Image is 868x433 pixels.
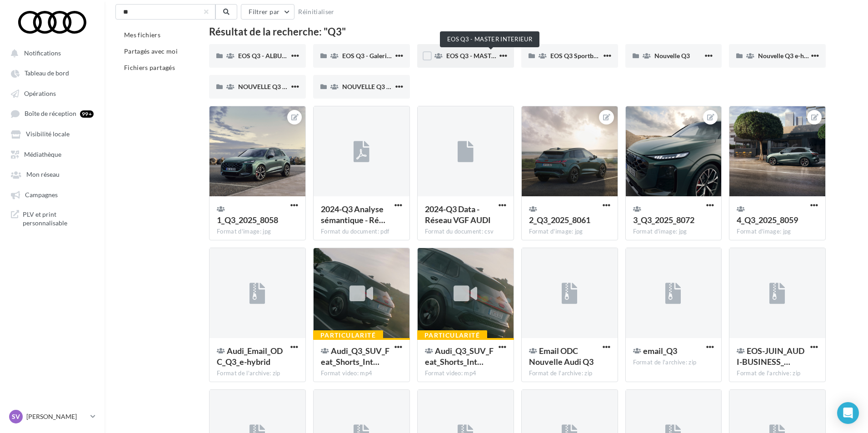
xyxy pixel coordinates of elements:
span: Opérations [24,90,56,97]
button: Notifications [5,45,95,61]
div: Format d'image: jpg [633,228,714,236]
div: Résultat de la recherche: "Q3" [209,27,826,37]
span: EOS Q3 Sportback & SB e-Hybrid [550,52,645,60]
span: Fichiers partagés [124,64,175,71]
span: Nouvelle Q3 [654,52,690,60]
span: Partagés avec moi [124,47,178,55]
div: Format d'image: jpg [529,228,610,236]
span: NOUVELLE Q3 SPORTBACK E-HYBRID [342,83,455,90]
div: Format du document: pdf [321,228,402,236]
a: Tableau de bord [5,65,99,81]
span: EOS Q3 - ALBUM PHOTO [238,52,311,60]
span: 2024-Q3 Analyse sémantique - Réseau VGF AUDI [321,204,385,225]
div: Format d'image: jpg [217,228,298,236]
a: Opérations [5,85,99,101]
span: Audi_Q3_SUV_Feat_Shorts_Int_Design_15s_4x5_EN_clean.mov_1 [321,346,389,367]
a: Boîte de réception 99+ [5,105,99,122]
span: Nouvelle Q3 e-hybrid [758,52,819,60]
div: Format video: mp4 [321,369,402,378]
p: [PERSON_NAME] [26,412,87,421]
div: EOS Q3 - MASTER INTERIEUR [440,31,539,47]
div: Particularité [313,330,383,340]
div: Format de l'archive: zip [217,369,298,378]
span: 2_Q3_2025_8061 [529,215,590,225]
div: Format du document: csv [425,228,506,236]
a: SV [PERSON_NAME] [7,408,97,425]
span: 3_Q3_2025_8072 [633,215,694,225]
a: Médiathèque [5,146,99,162]
span: email_Q3 [643,346,677,356]
a: Mon réseau [5,166,99,182]
span: PLV et print personnalisable [23,210,94,228]
span: 2024-Q3 Data - Réseau VGF AUDI [425,204,491,225]
span: SV [12,412,20,421]
span: Tableau de bord [25,70,69,77]
span: EOS Q3 - Galerie 2 [342,52,395,60]
span: EOS-JUIN_AUDI-BUSINESS_Q3-E-HYBRID_CAR-1080x1080 [737,346,804,367]
div: Format video: mp4 [425,369,506,378]
span: EOS Q3 - MASTER INTERIEUR [446,52,533,60]
span: Audi_Email_ODC_Q3_e-hybrid [217,346,283,367]
button: Réinitialiser [294,6,338,17]
a: PLV et print personnalisable [5,206,99,231]
span: Boîte de réception [25,110,76,118]
a: Campagnes [5,186,99,203]
div: 99+ [80,110,94,118]
span: Notifications [24,49,61,57]
div: Particularité [417,330,487,340]
span: Visibilité locale [26,130,70,138]
span: Mon réseau [26,171,60,179]
div: Format de l'archive: zip [737,369,818,378]
span: Médiathèque [24,150,61,158]
span: 1_Q3_2025_8058 [217,215,278,225]
div: Open Intercom Messenger [837,402,859,424]
a: Visibilité locale [5,125,99,142]
span: Audi_Q3_SUV_Feat_Shorts_Int_Design_15s_9x16_EN_clean.mov_1 [425,346,494,367]
div: Format de l'archive: zip [633,358,714,367]
button: Filtrer par [241,4,294,20]
span: Email ODC Nouvelle Audi Q3 [529,346,594,367]
span: Campagnes [25,191,58,199]
span: 4_Q3_2025_8059 [737,215,798,225]
span: Mes fichiers [124,31,160,39]
div: Format de l'archive: zip [529,369,610,378]
span: NOUVELLE Q3 SPORTBACK [238,83,320,90]
div: Format d'image: jpg [737,228,818,236]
